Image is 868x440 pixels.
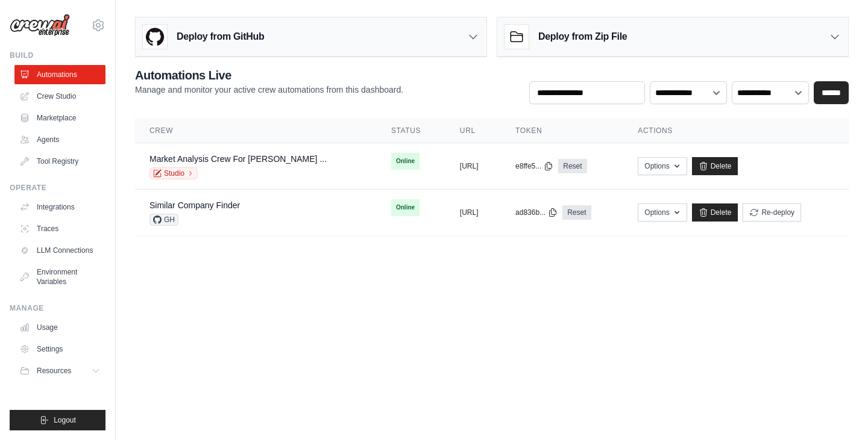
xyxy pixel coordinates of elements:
[54,415,76,425] span: Logout
[14,318,105,337] a: Usage
[10,183,105,193] div: Operate
[743,203,801,222] button: Re-deploy
[135,119,377,143] th: Crew
[10,51,105,60] div: Build
[10,410,105,430] button: Logout
[14,87,105,106] a: Crew Studio
[562,205,591,220] a: Reset
[143,25,167,49] img: GitHub Logo
[515,161,553,171] button: e8ffe5...
[37,366,71,376] span: Resources
[445,119,501,143] th: URL
[149,167,198,179] a: Studio
[149,154,327,164] a: Market Analysis Crew For [PERSON_NAME] ...
[14,65,105,84] a: Automations
[623,119,849,143] th: Actions
[14,152,105,171] a: Tool Registry
[377,119,445,143] th: Status
[391,153,420,170] span: Online
[638,203,687,222] button: Options
[538,29,627,44] h3: Deploy from Zip File
[14,108,105,128] a: Marketplace
[692,203,738,222] a: Delete
[149,214,178,226] span: GH
[135,84,403,96] p: Manage and monitor your active crew automations from this dashboard.
[14,130,105,149] a: Agents
[14,361,105,380] button: Resources
[391,199,420,216] span: Online
[501,119,623,143] th: Token
[14,197,105,217] a: Integrations
[14,339,105,359] a: Settings
[10,14,70,37] img: Logo
[14,219,105,238] a: Traces
[14,241,105,260] a: LLM Connections
[177,29,264,44] h3: Deploy from GitHub
[135,67,403,84] h2: Automations Live
[638,157,687,175] button: Options
[10,303,105,313] div: Manage
[692,157,738,175] a: Delete
[149,200,240,210] a: Similar Company Finder
[515,208,558,217] button: ad836b...
[558,159,587,173] a: Reset
[14,262,105,291] a: Environment Variables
